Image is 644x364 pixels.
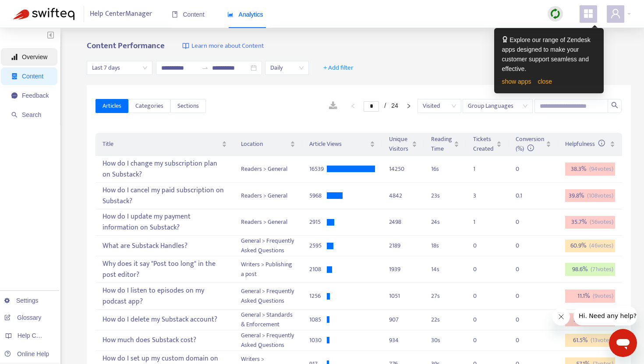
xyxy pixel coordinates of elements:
[382,133,424,156] th: Unique Visitors
[234,156,302,183] td: Readers > General
[135,101,163,111] span: Categories
[103,313,227,327] div: How do I delete my Substack account?
[103,156,227,182] div: How do I change my subscription plan on Substack?
[431,336,459,345] div: 30 s
[609,329,637,357] iframe: Button to launch messaging window
[309,291,327,301] div: 1256
[516,336,533,345] div: 0
[202,64,209,71] span: swap-right
[92,61,147,74] span: Last 7 days
[11,54,18,60] span: signal
[473,336,491,345] div: 0
[170,99,206,113] button: Sections
[389,265,417,274] div: 1939
[611,102,618,109] span: search
[389,315,417,325] div: 907
[128,99,170,113] button: Categories
[234,209,302,236] td: Readers > General
[346,101,360,111] button: left
[172,11,178,18] span: book
[227,11,263,18] span: Analytics
[565,334,615,347] div: 61.5 %
[103,333,227,348] div: How much does Substack cost?
[22,111,41,118] span: Search
[565,163,615,176] div: 38.3 %
[473,164,491,174] div: 1
[90,6,152,22] span: Help Center Manager
[22,92,49,99] span: Feedback
[87,39,165,53] b: Content Performance
[389,134,410,154] span: Unique Visitors
[234,283,302,310] td: General > Frequently Asked Questions
[4,350,49,357] a: Online Help
[11,92,18,99] span: message
[431,291,459,301] div: 27 s
[234,183,302,209] td: Readers > General
[593,291,613,301] span: ( 9 votes)
[473,134,495,154] span: Tickets Created
[516,315,533,325] div: 0
[177,101,199,111] span: Sections
[473,291,491,301] div: 0
[565,240,615,253] div: 60.9 %
[103,283,227,309] div: How do I listen to episodes on my podcast app?
[182,41,264,51] a: Learn more about Content
[234,330,302,351] td: General > Frequently Asked Questions
[309,241,327,251] div: 2595
[302,133,382,156] th: Article Views
[389,217,417,227] div: 2498
[234,310,302,330] td: General > Standards & Enforcement
[516,265,533,274] div: 0
[227,11,234,18] span: area-chart
[96,133,234,156] th: Title
[565,263,615,276] div: 98.6 %
[516,191,533,201] div: 0.1
[565,189,615,202] div: 39.8 %
[270,61,304,74] span: Daily
[191,41,264,51] span: Learn more about Content
[573,306,637,325] iframe: Message from company
[406,103,411,109] span: right
[103,257,227,282] div: Why does it say "Post too long" in the post editor?
[309,336,327,345] div: 1030
[11,112,18,118] span: search
[323,63,354,73] span: + Add filter
[389,164,417,174] div: 14250
[431,217,459,227] div: 24 s
[431,265,459,274] div: 14 s
[384,102,386,109] span: /
[309,217,327,227] div: 2915
[473,241,491,251] div: 0
[103,139,220,149] span: Title
[309,164,327,174] div: 16539
[4,314,41,321] a: Glossary
[516,217,533,227] div: 0
[389,291,417,301] div: 1051
[13,8,74,20] img: Swifteq
[473,265,491,274] div: 0
[473,191,491,201] div: 3
[317,61,360,75] button: + Add filter
[103,210,227,235] div: How do I update my payment information on Substack?
[182,42,189,49] img: image-link
[96,99,128,113] button: Articles
[402,101,416,111] li: Next Page
[309,191,327,201] div: 5968
[516,164,533,174] div: 0
[11,73,18,79] span: container
[516,134,544,154] span: Conversion (%)
[431,134,452,154] span: Reading Time
[241,139,288,149] span: Location
[309,265,327,274] div: 2108
[431,241,459,251] div: 18 s
[589,164,613,174] span: ( 94 votes)
[516,241,533,251] div: 0
[389,241,417,251] div: 2189
[309,315,327,325] div: 1085
[346,101,360,111] li: Previous Page
[473,315,491,325] div: 0
[466,133,509,156] th: Tickets Created
[389,191,417,201] div: 4842
[565,290,615,303] div: 11.1 %
[589,241,613,251] span: ( 46 votes)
